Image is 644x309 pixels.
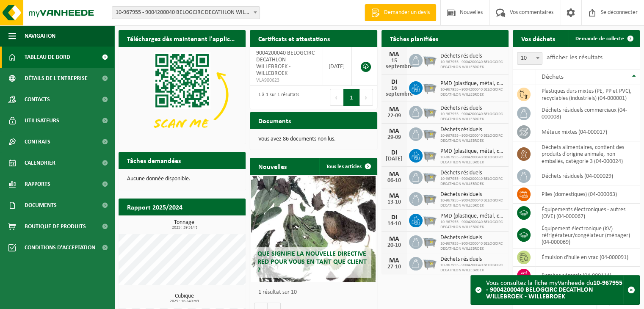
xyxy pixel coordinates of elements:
button: Suivant [360,89,373,106]
font: 15 septembre [386,58,413,70]
font: Documents [25,202,57,209]
font: Se déconnecter [601,9,638,16]
font: 1 [350,95,353,101]
font: MA [389,106,399,113]
a: Demander un devis [365,4,436,21]
font: Vos commentaires [510,9,553,16]
font: [DATE] [386,156,403,162]
img: WB-2500-GAL-GY-01 [423,52,437,67]
font: DI [391,214,397,221]
font: Déchets résiduels [440,235,482,241]
span: 10 [517,52,542,64]
font: MA [389,51,399,58]
font: piles (domestiques) (04-000063) [542,191,617,198]
font: Vous avez 86 documents non lus. [258,136,336,142]
font: afficher les résultats [547,54,603,61]
span: 10 [517,52,542,65]
font: MA [389,257,399,264]
font: Utilisateurs [25,118,59,124]
font: 27-10 [387,264,401,270]
font: Tâches demandées [127,158,181,165]
font: bombes aérosols (04-000114) [542,273,611,279]
font: 22-09 [387,113,401,119]
font: [DATE] [329,63,345,70]
font: 13-10 [387,199,401,205]
font: déchets résiduels commerciaux (04-000008) [542,107,627,120]
font: 1 résultat sur 10 [258,289,297,295]
font: Déchets résiduels [440,53,482,59]
font: Que signifie la nouvelle directive RED pour vous en tant que client ? [257,251,367,273]
font: DI [391,79,397,86]
button: 1 [343,89,360,106]
font: Aucune donnée disponible. [127,176,191,182]
font: PMD (plastique, métal, cartons à boissons) (entreprises) [440,213,572,219]
font: 9004200040 BELOGCIRC DECATHLON WILLEBROEK - WILLEBROEK [256,50,315,77]
span: 10-967955 - 9004200040 BELOGCIRC DECATHLON WILLEBROEK - WILLEBROEK [112,6,260,19]
font: métaux mixtes (04-000017) [542,129,607,135]
font: Documents [258,118,291,125]
font: Téléchargez dès maintenant l'application Vanheede+ ! [127,36,282,43]
font: 2025 : 39 514 t [172,225,197,230]
a: Que signifie la nouvelle directive RED pour vous en tant que client ? [251,176,376,282]
font: PMD (plastique, métal, cartons à boissons) (entreprises) [440,80,572,87]
img: WB-2500-GAL-GY-01 [423,126,437,141]
font: Rapport 2025/2024 [127,204,182,211]
font: Déchets résiduels [440,127,482,133]
font: 10-967955 - 9004200040 BELOGCIRC DECATHLON WILLEBROEK [440,177,503,186]
img: WB-2500-GAL-GY-01 [423,212,437,227]
font: Nouvelles [460,9,483,16]
font: 10-967955 - 9004200040 BELOGCIRC DECATHLON WILLEBROEK [440,112,503,121]
font: 10-967955 - 9004200040 BELOGCIRC DECATHLON WILLEBROEK [440,60,503,69]
img: WB-2500-GAL-GY-01 [423,148,437,162]
font: Déchets résiduels [440,170,482,176]
a: Demande de collecte [569,30,639,47]
font: 16 septembre [386,85,413,97]
font: Demander un devis [384,9,430,16]
font: Vous consultez la fiche myVanheede du [486,280,593,287]
font: 10-967955 - 9004200040 BELOGCIRC DECATHLON WILLEBROEK [440,155,503,165]
img: WB-2500-GAL-GY-01 [423,234,437,248]
font: MA [389,193,399,199]
img: WB-2500-GAL-GY-01 [423,256,437,270]
font: Demande de collecte [575,36,624,41]
span: 10-967955 - 9004200040 BELOGCIRC DECATHLON WILLEBROEK - WILLEBROEK [112,7,260,19]
font: MA [389,236,399,243]
img: WB-2500-GAL-GY-01 [423,191,437,205]
font: Boutique de produits [25,223,86,230]
font: Déchets résiduels [440,256,482,262]
font: 10-967955 - 9004200040 BELOGCIRC DECATHLON WILLEBROEK - WILLEBROEK [486,280,622,300]
font: 06-10 [387,177,401,184]
font: déchets résiduels (04-000029) [542,173,613,179]
font: Nouvelles [258,164,287,171]
font: VLA900623 [256,78,279,83]
font: MA [389,171,399,178]
font: 10-967955 - 9004200040 BELOGCIRC DECATHLON WILLEBROEK [440,87,503,97]
font: 10-967955 - 9004200040 BELOGCIRC DECATHLON WILLEBROEK [440,220,503,229]
font: Déchets résiduels [440,105,482,111]
img: WB-2500-GAL-GY-01 [423,105,437,119]
font: Tonnage [174,219,194,226]
button: Précédent [330,89,343,106]
img: WB-2500-GAL-GY-01 [423,80,437,94]
font: Tous les articles [326,164,362,169]
font: 10-967955 - 9004200040 BELOGCIRC DECATHLON WILLEBROEK [440,133,503,143]
img: WB-2500-GAL-GY-01 [423,169,437,184]
font: Déchets résiduels [440,191,482,198]
font: Vos déchets [521,36,555,43]
font: Déchets [542,74,564,80]
font: 20-10 [387,242,401,248]
font: PMD (plastique, métal, cartons à boissons) (entreprises) [440,148,572,154]
font: équipement électronique (KV) réfrigérateur/congélateur (ménager) (04-000069) [542,225,630,246]
font: Rapports [25,181,50,188]
font: Navigation [25,33,55,39]
font: 10-967955 - 9004200040 BELOGCIRC DECATHLON WILLEBROEK [440,198,503,208]
font: 10-967955 - 9004200040 BELOGCIRC DECATHLON WILLEBROEK [440,263,503,273]
font: Détails de l'entreprise [25,75,88,82]
font: Tableau de bord [25,54,70,61]
a: Tous les articles [319,158,376,175]
font: 29-09 [387,134,401,141]
font: 10 [521,55,527,61]
font: équipements électroniques - autres (OVE) (04-000067) [542,207,625,220]
font: plastiques durs mixtes (PE, PP et PVC), recyclables (industriels) (04-000001) [542,88,632,101]
font: 14-10 [387,221,401,227]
